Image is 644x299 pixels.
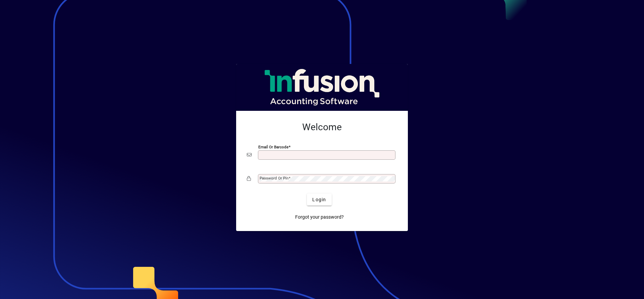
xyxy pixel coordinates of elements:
[295,214,344,221] span: Forgot your password?
[312,196,326,203] span: Login
[247,122,397,133] h2: Welcome
[292,211,346,223] a: Forgot your password?
[258,145,288,149] mat-label: Email or Barcode
[307,194,331,206] button: Login
[260,176,288,180] mat-label: Password or Pin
